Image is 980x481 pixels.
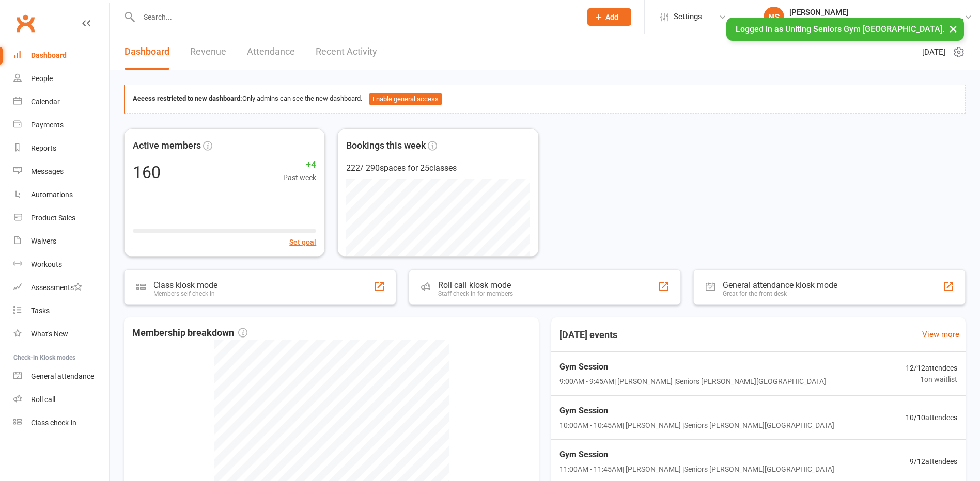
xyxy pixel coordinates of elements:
a: Revenue [190,34,226,70]
div: Messages [31,167,64,175]
h3: [DATE] events [551,326,626,344]
div: Only admins can see the new dashboard. [133,93,957,105]
a: Workouts [13,253,109,276]
a: Clubworx [12,10,38,36]
a: Product Sales [13,206,109,230]
a: People [13,67,109,90]
span: 10:00AM - 10:45AM | [PERSON_NAME] | Seniors [PERSON_NAME][GEOGRAPHIC_DATA] [559,420,834,431]
div: Workouts [31,260,62,268]
span: Gym Session [559,448,834,461]
div: Roll call [31,395,55,404]
span: 9:00AM - 9:45AM | [PERSON_NAME] | Seniors [PERSON_NAME][GEOGRAPHIC_DATA] [559,376,826,387]
span: 1 on waitlist [906,374,957,385]
a: Payments [13,114,109,137]
div: Automations [31,190,73,199]
div: Class kiosk mode [153,280,217,290]
div: General attendance [31,372,94,380]
div: Class check-in [31,419,76,427]
span: Add [605,13,618,21]
div: People [31,74,53,83]
strong: Access restricted to new dashboard: [133,94,242,102]
div: Uniting Seniors [PERSON_NAME][GEOGRAPHIC_DATA] [789,17,964,26]
a: Class kiosk mode [13,411,109,435]
div: 222 / 290 spaces for 25 classes [346,162,530,175]
span: Logged in as Uniting Seniors Gym [GEOGRAPHIC_DATA]. [736,24,944,34]
button: Enable general access [369,93,442,105]
a: Tasks [13,299,109,323]
div: 160 [133,164,161,181]
a: Messages [13,160,109,183]
div: Waivers [31,237,56,245]
a: Dashboard [125,34,169,70]
a: Roll call [13,388,109,411]
span: Membership breakdown [132,326,247,341]
div: [PERSON_NAME] [789,8,964,17]
input: Search... [136,10,574,24]
a: Waivers [13,230,109,253]
span: 9 / 12 attendees [910,456,957,467]
div: Members self check-in [153,290,217,297]
a: Recent Activity [316,34,377,70]
div: Assessments [31,283,82,292]
div: Calendar [31,98,60,106]
span: Bookings this week [346,138,426,153]
span: Gym Session [559,360,826,374]
span: [DATE] [922,46,945,58]
span: Past week [283,172,316,183]
a: Dashboard [13,44,109,67]
div: Reports [31,144,56,152]
div: Payments [31,121,64,129]
div: Staff check-in for members [438,290,513,297]
button: Set goal [289,236,316,248]
span: 12 / 12 attendees [906,362,957,374]
div: NS [764,7,784,27]
span: Gym Session [559,404,834,418]
button: × [944,18,962,40]
a: General attendance kiosk mode [13,365,109,388]
div: General attendance kiosk mode [723,280,837,290]
span: +4 [283,157,316,172]
a: Attendance [247,34,295,70]
div: Tasks [31,307,50,315]
div: Great for the front desk [723,290,837,297]
div: What's New [31,330,68,338]
a: Assessments [13,276,109,299]
div: Dashboard [31,51,67,59]
a: Automations [13,183,109,206]
a: What's New [13,323,109,346]
div: Roll call kiosk mode [438,280,513,290]
div: Product Sales [31,214,75,222]
span: 11:00AM - 11:45AM | [PERSON_NAME] | Seniors [PERSON_NAME][GEOGRAPHIC_DATA] [559,463,834,475]
span: Settings [674,5,702,28]
span: 10 / 10 attendees [906,412,957,423]
a: View more [922,328,959,341]
span: Active members [133,138,201,153]
a: Reports [13,137,109,160]
a: Calendar [13,90,109,114]
button: Add [587,8,631,26]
